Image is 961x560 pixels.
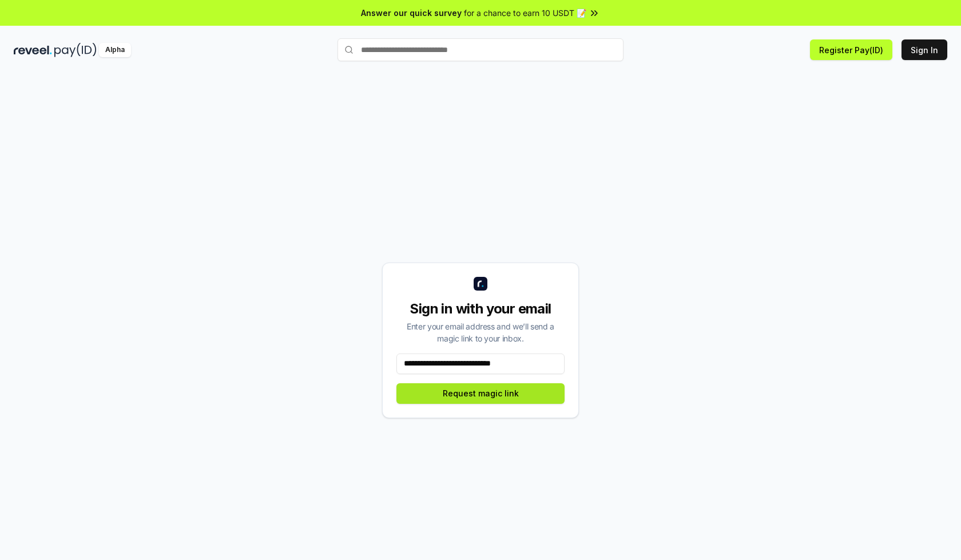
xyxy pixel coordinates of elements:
div: Enter your email address and we’ll send a magic link to your inbox. [396,320,565,344]
span: Answer our quick survey [361,7,462,19]
img: reveel_dark [14,43,52,57]
img: logo_small [474,277,487,291]
div: Sign in with your email [396,300,565,318]
button: Sign In [902,39,947,60]
button: Request magic link [396,383,565,404]
span: for a chance to earn 10 USDT 📝 [464,7,586,19]
div: Alpha [99,43,131,57]
button: Register Pay(ID) [810,39,892,60]
img: pay_id [54,43,97,57]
